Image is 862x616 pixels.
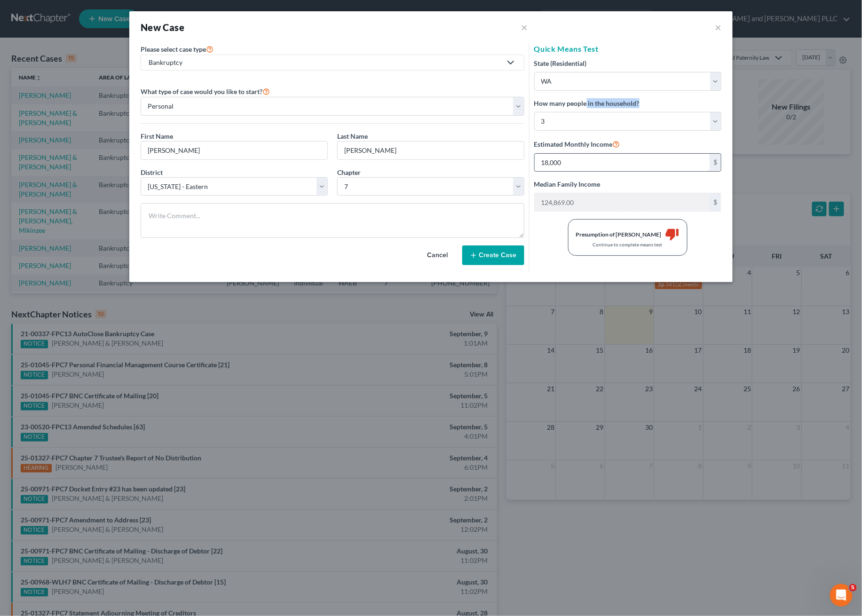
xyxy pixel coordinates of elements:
input: Enter Last Name [338,142,524,159]
label: Median Family Income [534,179,601,189]
div: Continue to complete means test [576,241,680,248]
div: Bankruptcy [149,58,501,67]
label: How many people in the household? [534,98,640,108]
strong: New Case [141,22,184,33]
span: Last Name [337,132,368,140]
i: thumb_down [665,227,680,241]
button: Create Case [462,245,524,265]
span: District [141,168,163,176]
span: State (Residential) [534,59,587,67]
button: × [521,21,528,34]
span: Chapter [337,168,361,176]
div: $ [710,193,721,211]
label: Estimated Monthly Income [534,138,620,150]
iframe: Intercom live chat [830,584,853,607]
div: Presumption of [PERSON_NAME] [576,230,662,238]
input: 0.00 [535,193,710,211]
span: 5 [849,584,857,592]
button: × [715,22,721,33]
span: First Name [141,132,173,140]
label: What type of case would you like to start? [141,86,270,97]
div: $ [710,154,721,172]
h5: Quick Means Test [534,43,721,55]
input: 0.00 [535,154,710,172]
input: Enter First Name [141,142,327,159]
button: Cancel [417,246,459,265]
span: Please select case type [141,45,206,53]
